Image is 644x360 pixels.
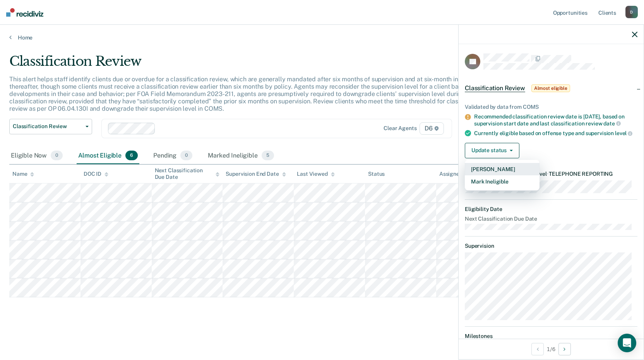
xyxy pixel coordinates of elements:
span: level [615,130,632,136]
img: Recidiviz [6,8,43,17]
dt: Milestones [465,333,637,339]
div: Open Intercom Messenger [618,334,636,352]
div: Recommended classification review date is [DATE], based on supervision start date and last classi... [474,113,637,127]
span: Classification Review [13,123,82,130]
div: D [625,6,638,18]
div: Supervision End Date [226,171,286,177]
button: Mark Ineligible [465,175,540,188]
div: Classification Review [9,53,492,75]
div: Status [368,171,385,177]
span: • [547,171,549,177]
div: Classification ReviewAlmost eligible [459,76,644,101]
span: 0 [180,151,192,161]
dt: Supervision [465,243,637,249]
div: Almost Eligible [77,147,139,165]
div: Validated by data from COMS [465,104,637,110]
div: Clear agents [384,125,416,132]
div: DOC ID [84,171,108,177]
div: Eligible Now [9,147,64,165]
button: Next Opportunity [558,343,571,355]
div: Next Classification Due Date [155,167,220,180]
div: Assigned to [439,171,476,177]
dt: Next Classification Due Date [465,216,637,222]
button: [PERSON_NAME] [465,163,540,175]
div: Last Viewed [297,171,334,177]
div: Name [12,171,34,177]
span: Almost eligible [531,84,570,92]
span: 5 [262,151,274,161]
div: Currently eligible based on offense type and supervision [474,130,637,137]
span: Classification Review [465,84,525,92]
span: D6 [420,122,444,135]
div: Pending [152,147,194,165]
span: 0 [51,151,63,161]
a: Home [9,34,635,41]
div: 1 / 6 [459,339,644,359]
p: This alert helps staff identify clients due or overdue for a classification review, which are gen... [9,75,484,113]
button: Previous Opportunity [531,343,544,355]
dt: Recommended Supervision Level TELEPHONE REPORTING [465,171,637,177]
span: 6 [125,151,138,161]
div: Marked Ineligible [206,147,276,165]
button: Update status [465,143,519,158]
dt: Eligibility Date [465,206,637,213]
